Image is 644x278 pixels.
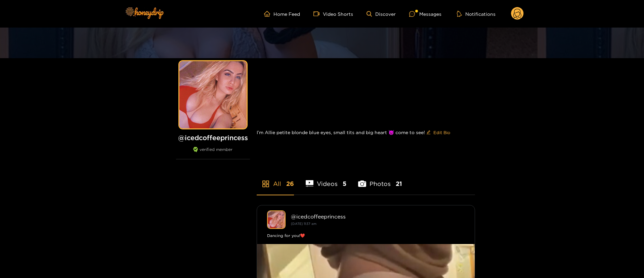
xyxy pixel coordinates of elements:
div: @ icedcoffeeprincess [291,213,465,220]
div: verified member [176,147,250,159]
span: appstore [262,180,270,188]
span: edit [426,130,431,135]
li: All [257,164,294,195]
div: Dancing for you!❤️ [267,232,465,239]
li: Videos [306,164,347,195]
div: I’m Allie petite blonde blue eyes, small tits and big heart 😈 come to see! [257,122,475,143]
img: icedcoffeeprincess [267,210,286,229]
a: Video Shorts [313,11,353,17]
a: Home Feed [264,11,300,17]
div: Messages [409,10,441,18]
a: Discover [367,11,396,17]
span: 26 [286,180,294,188]
button: Notifications [455,10,498,17]
span: 21 [396,180,402,188]
span: video-camera [313,11,323,17]
button: editEdit Bio [425,127,452,138]
span: home [264,11,273,17]
small: [DATE] 11:37 am [291,222,316,226]
h1: @ icedcoffeeprincess [176,133,250,142]
li: Photos [358,164,402,195]
span: Edit Bio [433,129,450,136]
span: 5 [343,180,346,188]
